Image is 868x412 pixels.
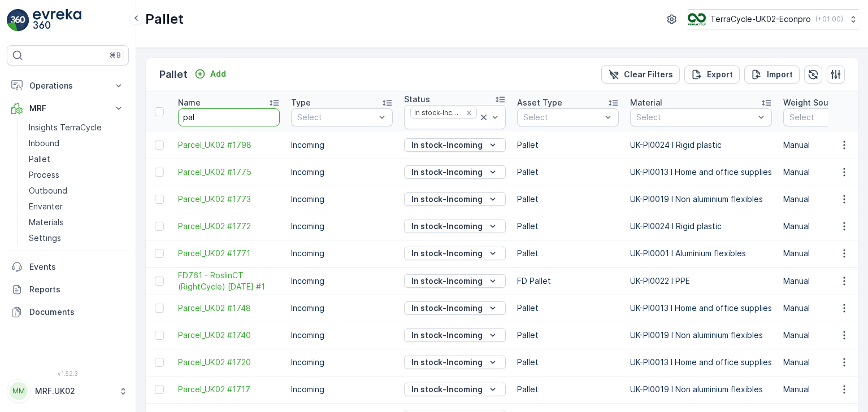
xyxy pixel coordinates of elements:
[291,194,393,205] p: Incoming
[404,301,506,315] button: In stock-Incoming
[178,139,280,151] a: Parcel_UK02 #1798
[291,330,393,341] p: Incoming
[789,112,867,123] p: Select
[517,357,619,368] p: Pallet
[7,74,129,97] button: Operations
[24,167,129,183] a: Process
[411,166,483,178] p: In stock-Incoming
[178,97,201,108] p: Name
[815,15,843,24] p: ( +01:00 )
[517,384,619,395] p: Pallet
[29,80,106,91] p: Operations
[178,270,280,292] span: FD761 - RoslinCT (RightCycle) [DATE] #1
[404,192,506,206] button: In stock-Incoming
[463,108,475,117] div: Remove In stock-Incoming
[517,303,619,314] p: Pallet
[178,166,280,178] span: Parcel_UK02 #1775
[178,303,280,314] span: Parcel_UK02 #1748
[630,330,772,341] p: UK-PI0019 I Non aluminium flexibles
[29,217,63,228] p: Materials
[404,274,506,288] button: In stock-Incoming
[684,65,740,84] button: Export
[404,328,506,342] button: In stock-Incoming
[178,270,280,292] a: FD761 - RoslinCT (RightCycle) 10.10.2025 #1
[630,303,772,314] p: UK-PI0013 I Home and office supplies
[517,166,619,178] p: Pallet
[29,185,67,196] p: Outbound
[636,112,754,123] p: Select
[178,384,280,395] a: Parcel_UK02 #1717
[155,195,164,204] div: Toggle Row Selected
[517,194,619,205] p: Pallet
[404,383,506,396] button: In stock-Incoming
[24,151,129,167] a: Pallet
[630,221,772,232] p: UK-PI0024 I Rigid plastic
[411,221,483,232] p: In stock-Incoming
[29,169,59,181] p: Process
[291,139,393,151] p: Incoming
[291,303,393,314] p: Incoming
[178,357,280,368] a: Parcel_UK02 #1720
[7,379,129,403] button: MMMRF.UK02
[411,275,483,287] p: In stock-Incoming
[190,67,231,81] button: Add
[517,139,619,151] p: Pallet
[155,168,164,177] div: Toggle Row Selected
[110,51,121,60] p: ⌘B
[601,65,680,84] button: Clear Filters
[688,13,706,25] img: terracycle_logo_wKaHoWT.png
[178,108,280,126] input: Search
[630,139,772,151] p: UK-PI0024 I Rigid plastic
[404,220,506,233] button: In stock-Incoming
[178,330,280,341] a: Parcel_UK02 #1740
[155,277,164,286] div: Toggle Row Selected
[517,330,619,341] p: Pallet
[24,214,129,230] a: Materials
[411,107,462,118] div: In stock-Incoming
[517,97,562,108] p: Asset Type
[291,166,393,178] p: Incoming
[7,9,29,32] img: logo
[411,248,483,259] p: In stock-Incoming
[155,222,164,231] div: Toggle Row Selected
[178,194,280,205] a: Parcel_UK02 #1773
[7,97,129,120] button: MRF
[630,384,772,395] p: UK-PI0019 I Non aluminium flexibles
[29,138,59,149] p: Inbound
[291,221,393,232] p: Incoming
[35,385,113,397] p: MRF.UK02
[29,201,63,212] p: Envanter
[178,248,280,259] a: Parcel_UK02 #1771
[145,10,184,28] p: Pallet
[178,221,280,232] a: Parcel_UK02 #1772
[291,275,393,287] p: Incoming
[411,357,483,368] p: In stock-Incoming
[767,69,793,80] p: Import
[404,94,430,105] p: Status
[155,358,164,367] div: Toggle Row Selected
[297,112,375,123] p: Select
[291,384,393,395] p: Incoming
[155,249,164,258] div: Toggle Row Selected
[707,69,733,80] p: Export
[411,330,483,341] p: In stock-Incoming
[29,122,102,133] p: Insights TerraCycle
[7,256,129,278] a: Events
[7,278,129,301] a: Reports
[517,275,619,287] p: FD Pallet
[24,135,129,151] a: Inbound
[630,275,772,287] p: UK-PI0022 I PPE
[159,67,188,82] p: Pallet
[404,165,506,179] button: In stock-Incoming
[10,382,28,400] div: MM
[404,138,506,152] button: In stock-Incoming
[155,304,164,313] div: Toggle Row Selected
[33,9,81,32] img: logo_light-DOdMpM7g.png
[783,97,841,108] p: Weight Source
[630,357,772,368] p: UK-PI0013 I Home and office supplies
